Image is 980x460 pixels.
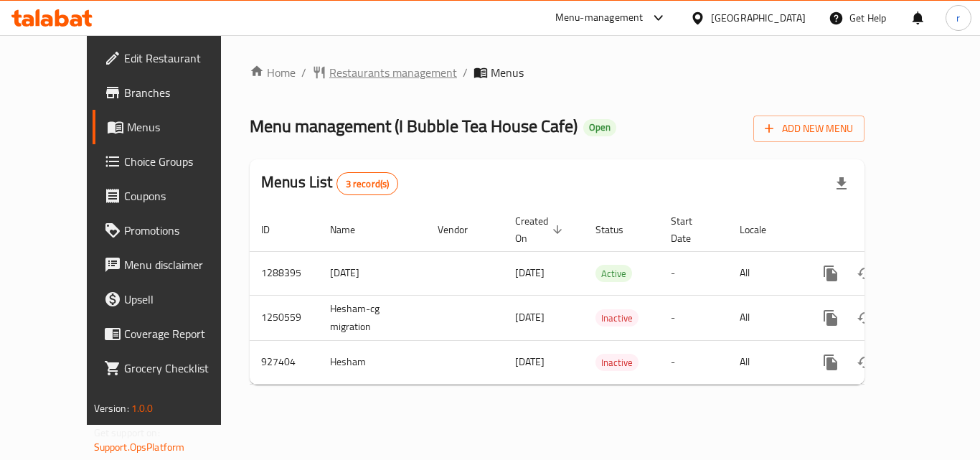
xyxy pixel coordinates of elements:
div: Active [595,265,632,282]
td: 1288395 [250,251,319,295]
div: Inactive [595,354,639,371]
span: Grocery Checklist [124,360,239,377]
span: Active [595,266,632,282]
td: [DATE] [319,251,426,295]
span: Locale [740,221,785,238]
td: All [728,340,802,384]
a: Upsell [93,282,250,316]
span: Menu disclaimer [124,256,239,273]
a: Edit Restaurant [93,41,250,75]
span: Coverage Report [124,325,239,342]
span: Add New Menu [765,120,853,138]
span: 1.0.0 [131,399,154,418]
td: - [659,340,728,384]
div: Menu-management [555,9,644,27]
span: [DATE] [515,308,545,327]
span: Promotions [124,222,239,239]
button: more [814,301,848,335]
h2: Menus List [261,172,398,195]
button: Change Status [848,345,882,380]
a: Home [250,64,296,81]
span: Status [595,221,642,238]
div: Export file [824,166,859,201]
span: Menus [127,118,239,136]
span: Created On [515,212,567,247]
span: Restaurants management [329,64,457,81]
span: Start Date [671,212,711,247]
span: Get support on: [94,423,160,442]
span: Edit Restaurant [124,50,239,67]
span: Coupons [124,187,239,205]
a: Choice Groups [93,144,250,179]
div: [GEOGRAPHIC_DATA] [711,10,806,26]
a: Menu disclaimer [93,248,250,282]
a: Coupons [93,179,250,213]
a: Menus [93,110,250,144]
td: All [728,251,802,295]
li: / [463,64,468,81]
td: 1250559 [250,295,319,340]
span: Inactive [595,355,639,371]
span: [DATE] [515,352,545,371]
td: All [728,295,802,340]
td: Hesham-cg migration [319,295,426,340]
span: r [956,10,960,26]
button: Add New Menu [753,116,864,142]
a: Promotions [93,213,250,248]
button: Change Status [848,256,882,291]
span: Vendor [438,221,486,238]
button: Change Status [848,301,882,335]
th: Actions [802,208,963,252]
span: Menus [491,64,524,81]
td: - [659,295,728,340]
td: Hesham [319,340,426,384]
td: 927404 [250,340,319,384]
span: Branches [124,84,239,101]
span: ID [261,221,288,238]
span: 3 record(s) [337,177,398,191]
span: Open [583,121,616,133]
td: - [659,251,728,295]
a: Coverage Report [93,316,250,351]
span: Menu management ( I Bubble Tea House Cafe ) [250,110,578,142]
a: Branches [93,75,250,110]
span: Inactive [595,310,639,327]
button: more [814,256,848,291]
table: enhanced table [250,208,963,385]
a: Restaurants management [312,64,457,81]
a: Support.OpsPlatform [94,438,185,456]
span: Choice Groups [124,153,239,170]
li: / [301,64,306,81]
span: Upsell [124,291,239,308]
div: Total records count [336,172,399,195]
a: Grocery Checklist [93,351,250,385]
button: more [814,345,848,380]
span: Name [330,221,374,238]
span: [DATE] [515,263,545,282]
span: Version: [94,399,129,418]
nav: breadcrumb [250,64,864,81]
